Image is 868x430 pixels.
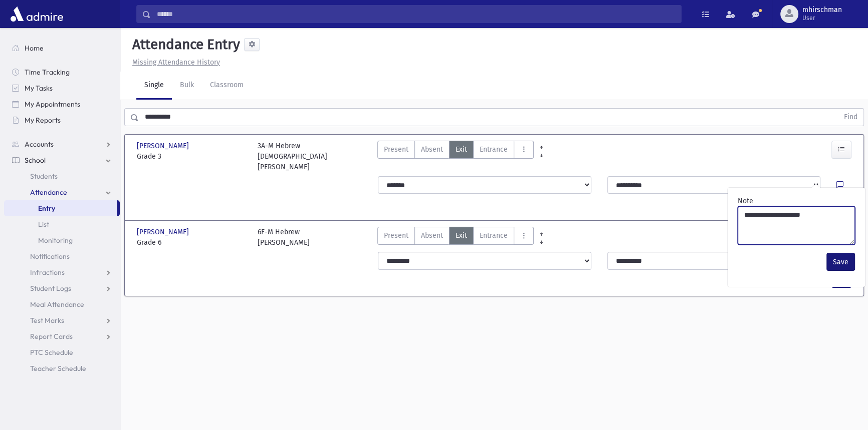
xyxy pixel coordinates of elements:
span: Present [384,230,408,241]
a: My Tasks [4,80,120,96]
img: AdmirePro [8,4,66,24]
span: Test Marks [30,316,64,325]
span: Grade 6 [137,237,248,248]
a: Attendance [4,184,120,200]
a: Students [4,168,120,184]
span: Time Tracking [25,68,70,77]
div: 6F-M Hebrew [PERSON_NAME] [258,227,310,248]
a: Student Logs [4,280,120,296]
span: Entrance [480,230,508,241]
span: Present [384,144,408,155]
a: Teacher Schedule [4,360,120,376]
a: Monitoring [4,232,120,248]
span: Exit [456,144,467,155]
button: Save [826,253,855,271]
span: Absent [421,230,443,241]
a: School [4,152,120,168]
a: Accounts [4,136,120,152]
div: AttTypes [377,227,534,248]
span: Report Cards [30,332,73,341]
span: School [25,156,46,165]
h5: Attendance Entry [128,36,240,53]
a: Home [4,40,120,56]
a: Classroom [202,72,252,100]
span: [PERSON_NAME] [137,227,191,237]
span: Exit [456,230,467,241]
a: Time Tracking [4,64,120,80]
a: PTC Schedule [4,344,120,360]
a: Notifications [4,248,120,264]
span: My Appointments [25,100,80,109]
span: User [802,14,842,22]
label: Note [738,196,753,206]
span: My Reports [25,116,61,125]
a: Bulk [172,72,202,100]
span: [PERSON_NAME] [137,141,191,151]
span: Attendance [30,188,67,197]
span: My Tasks [25,84,53,93]
a: Test Marks [4,312,120,328]
span: mhirschman [802,6,842,14]
div: 3A-M Hebrew [DEMOGRAPHIC_DATA][PERSON_NAME] [258,141,368,172]
a: Entry [4,200,117,216]
u: Missing Attendance History [132,58,220,67]
span: PTC Schedule [30,348,73,357]
a: List [4,216,120,232]
span: Home [25,44,44,53]
a: Meal Attendance [4,296,120,312]
span: Teacher Schedule [30,364,86,373]
a: Single [136,72,172,100]
a: Infractions [4,264,120,280]
span: Entrance [480,144,508,155]
input: Search [151,5,681,23]
span: Absent [421,144,443,155]
span: Infractions [30,268,65,277]
div: AttTypes [377,141,534,172]
span: Grade 3 [137,151,248,162]
span: Entry [38,204,55,213]
span: List [38,220,49,229]
a: Missing Attendance History [128,58,220,67]
span: Student Logs [30,284,71,293]
button: Find [838,109,863,126]
span: Accounts [25,140,54,149]
a: Report Cards [4,328,120,344]
span: Students [30,172,58,181]
span: Monitoring [38,236,73,245]
span: Notifications [30,252,70,261]
a: My Appointments [4,96,120,112]
span: Meal Attendance [30,300,84,309]
a: My Reports [4,112,120,128]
